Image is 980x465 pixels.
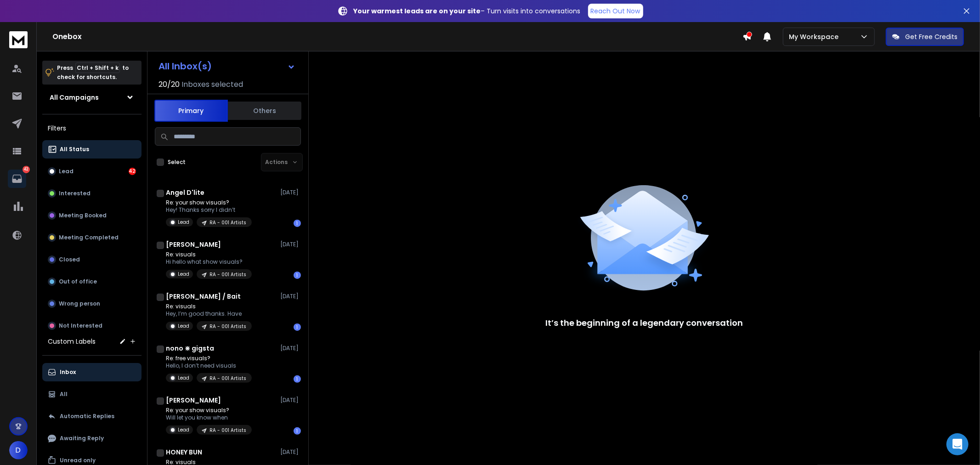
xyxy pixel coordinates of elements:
[178,426,189,433] p: Lead
[42,272,142,291] button: Out of office
[42,429,142,448] button: Awaiting Reply
[59,234,119,241] p: Meeting Completed
[9,31,28,48] img: logo
[294,272,301,279] div: 1
[210,323,246,330] p: RA - 001 Artists
[75,62,120,73] span: Ctrl + Shift + k
[210,375,246,382] p: RA - 001 Artists
[166,258,252,266] p: Hi hello what show visuals?
[59,300,100,307] p: Wrong person
[280,345,301,352] p: [DATE]
[59,278,97,285] p: Out of office
[166,310,252,318] p: Hey, I’m good thanks. Have
[129,168,136,175] div: 42
[166,355,252,362] p: Re: free visuals?
[42,184,142,203] button: Interested
[42,317,142,335] button: Not Interested
[57,63,129,82] p: Press to check for shortcuts.
[280,241,301,248] p: [DATE]
[280,448,301,456] p: [DATE]
[280,189,301,196] p: [DATE]
[42,250,142,269] button: Closed
[166,188,204,197] h1: Angel D'lite
[59,190,91,197] p: Interested
[50,93,99,102] h1: All Campaigns
[228,101,301,121] button: Others
[280,397,301,404] p: [DATE]
[166,206,252,214] p: Hey! Thanks sorry I didn’t
[280,293,301,300] p: [DATE]
[8,170,26,188] a: 42
[354,6,581,16] p: – Turn visits into conversations
[42,228,142,247] button: Meeting Completed
[48,337,96,346] h3: Custom Labels
[210,271,246,278] p: RA - 001 Artists
[178,271,189,278] p: Lead
[546,317,743,329] p: It’s the beginning of a legendary conversation
[166,303,252,310] p: Re: visuals
[59,256,80,263] p: Closed
[178,323,189,329] p: Lead
[52,31,742,42] h1: Onebox
[42,140,142,159] button: All Status
[159,62,212,71] h1: All Inbox(s)
[181,79,243,90] h3: Inboxes selected
[166,407,252,414] p: Re: your show visuals?
[588,4,643,18] a: Reach Out Now
[178,219,189,226] p: Lead
[60,369,76,376] p: Inbox
[166,362,252,369] p: Hello, I don’t need visuals
[151,57,303,75] button: All Inbox(s)
[60,435,104,442] p: Awaiting Reply
[42,122,142,135] h3: Filters
[42,363,142,381] button: Inbox
[178,374,189,381] p: Lead
[905,32,957,41] p: Get Free Credits
[886,28,964,46] button: Get Free Credits
[42,88,142,107] button: All Campaigns
[166,199,252,206] p: Re: your show visuals?
[59,322,102,329] p: Not Interested
[59,168,74,175] p: Lead
[354,6,481,16] strong: Your warmest leads are on your site
[9,441,28,459] button: D
[591,6,640,16] p: Reach Out Now
[42,407,142,425] button: Automatic Replies
[210,427,246,434] p: RA - 001 Artists
[294,220,301,227] div: 1
[159,79,180,90] span: 20 / 20
[42,162,142,181] button: Lead42
[60,413,114,420] p: Automatic Replies
[166,251,252,258] p: Re: visuals
[23,166,30,173] p: 42
[166,396,221,405] h1: [PERSON_NAME]
[789,32,842,41] p: My Workspace
[59,212,107,219] p: Meeting Booked
[60,146,89,153] p: All Status
[294,427,301,435] div: 1
[166,240,221,249] h1: [PERSON_NAME]
[42,385,142,403] button: All
[946,433,969,455] div: Open Intercom Messenger
[60,457,96,464] p: Unread only
[42,206,142,225] button: Meeting Booked
[42,295,142,313] button: Wrong person
[166,344,214,353] h1: nono ⋇ gigsta
[60,391,68,398] p: All
[210,219,246,226] p: RA - 001 Artists
[166,292,241,301] h1: [PERSON_NAME] / Bait
[166,414,252,421] p: Will let you know when
[294,375,301,383] div: 1
[168,159,186,166] label: Select
[294,323,301,331] div: 1
[166,448,202,457] h1: HONEY BUN
[154,100,228,122] button: Primary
